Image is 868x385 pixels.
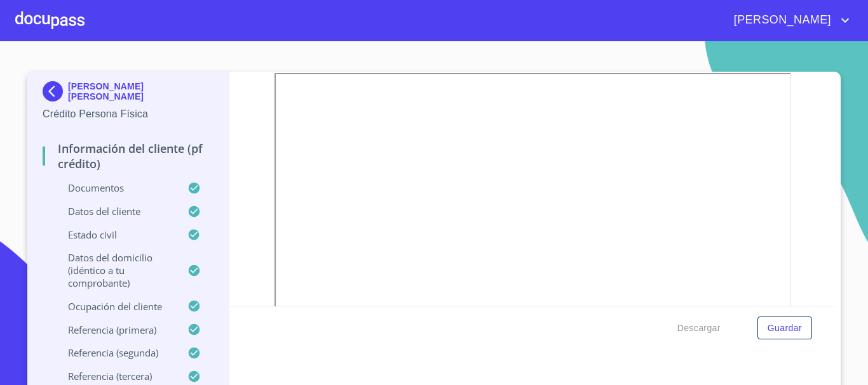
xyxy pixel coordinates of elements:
span: Guardar [768,320,802,336]
button: account of current user [724,10,853,30]
p: Ocupación del Cliente [43,300,187,313]
span: [PERSON_NAME] [724,10,837,30]
p: Estado Civil [43,228,187,241]
p: Información del cliente (PF crédito) [43,141,214,171]
p: Referencia (primera) [43,323,187,336]
p: Referencia (segunda) [43,346,187,359]
p: Documentos [43,181,187,194]
button: Descargar [672,316,726,340]
button: Guardar [757,316,812,340]
p: Datos del cliente [43,205,187,218]
p: Crédito Persona Física [43,107,214,122]
p: Referencia (tercera) [43,370,187,382]
img: Docupass spot blue [43,81,68,101]
span: Descargar [677,320,721,336]
p: [PERSON_NAME] [PERSON_NAME] [68,81,214,101]
p: Datos del domicilio (idéntico a tu comprobante) [43,251,187,289]
div: [PERSON_NAME] [PERSON_NAME] [43,81,214,107]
